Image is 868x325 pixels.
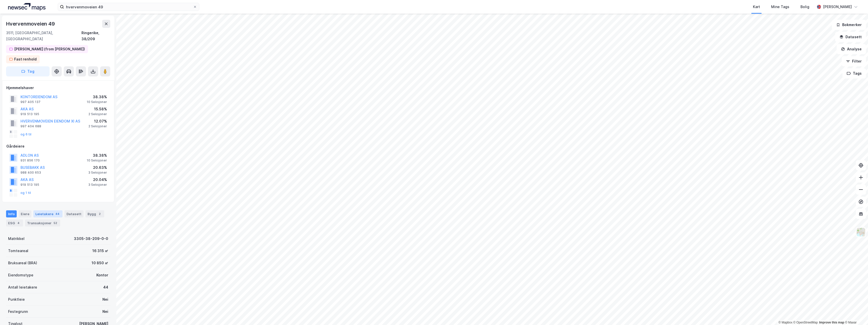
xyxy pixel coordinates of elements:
div: Info [6,210,17,217]
div: 10 850 ㎡ [92,260,108,266]
div: 44 [54,211,60,216]
div: 3 Seksjoner [88,183,107,187]
div: 3305-38-209-0-0 [74,236,108,242]
button: Datasett [835,32,866,42]
div: Kontrollprogram for chat [843,301,868,325]
img: logo.a4113a55bc3d86da70a041830d287a7e.svg [8,3,46,11]
div: Fast renhold [14,56,37,62]
button: Filter [842,56,866,66]
div: Festegrunn [8,309,28,315]
button: Tags [842,68,866,78]
div: Bolig [800,4,809,10]
div: 15.58% [89,106,107,112]
div: Eiendomstype [8,272,33,278]
div: 10 Seksjoner [87,158,107,162]
div: Ringerike, 38/209 [81,30,110,42]
div: 2 [97,211,102,216]
div: Kart [753,4,760,10]
button: Analyse [837,44,866,54]
div: 12.07% [89,118,107,124]
div: 2 Seksjoner [89,112,107,116]
div: [PERSON_NAME] [823,4,852,10]
div: Antall leietakere [8,284,37,290]
div: 38.38% [87,152,107,158]
div: Transaksjoner [25,219,60,227]
div: Mine Tags [771,4,789,10]
button: Tag [6,66,50,76]
div: 20.63% [88,165,107,171]
div: 52 [53,220,58,226]
div: 3511, [GEOGRAPHIC_DATA], [GEOGRAPHIC_DATA] [6,30,81,42]
div: Hjemmelshaver [6,85,110,91]
div: Matrikkel [8,236,25,242]
div: [PERSON_NAME] (from [PERSON_NAME]) [14,46,85,52]
div: 16 315 ㎡ [92,248,108,254]
div: 44 [103,284,108,290]
div: 2 Seksjoner [89,124,107,128]
input: Søk på adresse, matrikkel, gårdeiere, leietakere eller personer [64,3,193,11]
div: Leietakere [33,210,62,217]
div: ESG [6,219,23,227]
a: Mapbox [778,321,792,324]
div: Gårdeiere [6,143,110,149]
div: 919 513 195 [20,112,39,116]
div: 3 Seksjoner [88,171,107,175]
button: Bokmerker [832,20,866,30]
div: 997 405 137 [20,100,40,104]
iframe: Chat Widget [843,301,868,325]
div: Datasett [64,210,83,217]
div: Bygg [85,210,104,217]
div: Tomteareal [8,248,28,254]
div: 10 Seksjoner [87,100,107,104]
div: Bruksareal (BRA) [8,260,37,266]
div: 4 [16,220,21,226]
div: 919 513 195 [20,183,39,187]
a: Improve this map [819,321,844,324]
a: OpenStreetMap [793,321,818,324]
img: Z [856,227,866,237]
div: 20.04% [88,177,107,183]
div: Nei [102,296,108,302]
div: Nei [102,309,108,315]
div: 997 404 688 [20,124,41,128]
div: Kontor [96,272,108,278]
div: 38.38% [87,94,107,100]
div: 988 400 653 [20,171,41,175]
div: Eiere [19,210,31,217]
div: Punktleie [8,296,25,302]
div: 931 856 170 [20,158,40,162]
div: Hvervenmoveien 49 [6,20,56,28]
